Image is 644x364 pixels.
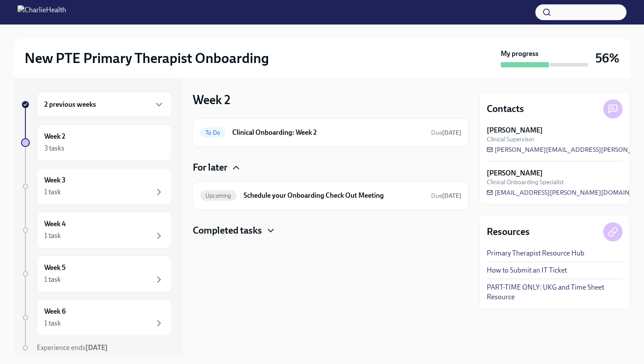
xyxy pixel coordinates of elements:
span: October 18th, 2025 10:00 [431,192,461,200]
div: 1 task [44,187,61,197]
strong: [DATE] [85,343,108,352]
strong: My progress [501,49,538,59]
span: October 18th, 2025 10:00 [431,129,461,137]
a: Week 61 task [21,299,172,336]
h3: 56% [595,50,619,66]
h6: 2 previous weeks [44,100,96,109]
a: Week 23 tasks [21,124,172,161]
a: Week 31 task [21,168,172,205]
span: Experience ends [37,343,108,352]
span: To Do [200,129,225,136]
h4: For later [193,161,227,174]
a: Primary Therapist Resource Hub [487,248,584,258]
strong: [PERSON_NAME] [487,126,543,135]
span: Due [431,192,461,199]
h4: Completed tasks [193,224,262,237]
div: 3 tasks [44,143,64,153]
div: 1 task [44,231,61,241]
a: How to Submit an IT Ticket [487,266,567,275]
h4: Resources [487,225,530,238]
a: PART-TIME ONLY: UKG and Time Sheet Resource [487,283,623,302]
h6: Week 6 [44,307,66,316]
h6: Schedule your Onboarding Check Out Meeting [244,191,424,200]
div: For later [193,161,469,174]
h6: Week 4 [44,219,66,229]
h6: Week 5 [44,263,66,273]
h2: New PTE Primary Therapist Onboarding [25,49,269,67]
a: Week 41 task [21,212,172,248]
h3: Week 2 [193,92,230,108]
h4: Contacts [487,102,524,115]
h6: Week 3 [44,175,66,185]
a: UpcomingSchedule your Onboarding Check Out MeetingDue[DATE] [200,189,461,203]
strong: [DATE] [442,129,461,136]
strong: [DATE] [442,192,461,199]
a: To DoClinical Onboarding: Week 2Due[DATE] [200,126,461,140]
span: Clinical Onboarding Specialist [487,178,564,186]
h6: Week 2 [44,132,65,141]
img: CharlieHealth [18,5,66,19]
h6: Clinical Onboarding: Week 2 [232,128,424,137]
strong: [PERSON_NAME] [487,168,543,178]
span: Due [431,129,461,136]
span: Upcoming [200,192,237,199]
div: Completed tasks [193,224,469,237]
div: 2 previous weeks [37,92,172,117]
span: Clinical Supervisor [487,135,534,143]
div: 1 task [44,275,61,284]
a: Week 51 task [21,255,172,292]
div: 1 task [44,318,61,328]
